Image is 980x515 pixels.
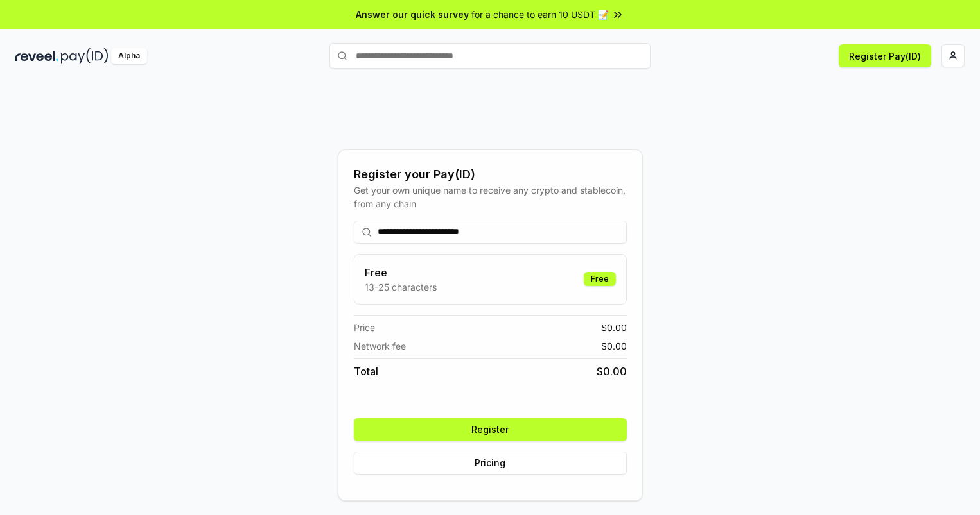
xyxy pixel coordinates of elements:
[601,339,627,353] span: $ 0.00
[61,48,109,64] img: pay_id
[839,44,931,67] button: Register Pay(ID)
[111,48,147,64] div: Alpha
[584,272,616,286] div: Free
[597,364,627,379] span: $ 0.00
[365,265,437,280] h3: Free
[356,8,469,21] span: Answer our quick survey
[354,364,378,379] span: Total
[354,339,406,353] span: Network fee
[365,280,437,294] p: 13-25 characters
[471,8,609,21] span: for a chance to earn 10 USDT 📝
[601,321,627,334] span: $ 0.00
[354,183,627,210] div: Get your own unique name to receive any crypto and stablecoin, from any chain
[354,452,627,475] button: Pricing
[15,48,58,64] img: reveel_dark
[354,165,627,183] div: Register your Pay(ID)
[354,321,375,334] span: Price
[354,418,627,441] button: Register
